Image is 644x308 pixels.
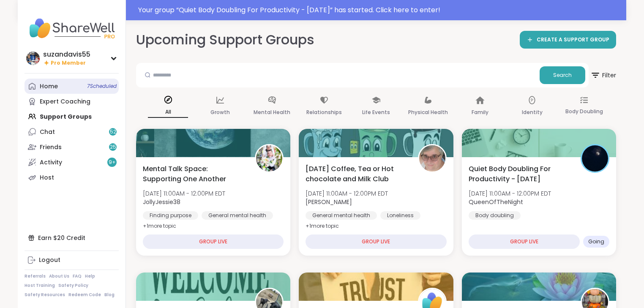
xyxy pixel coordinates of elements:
img: suzandavis55 [26,52,40,65]
div: GROUP LIVE [306,234,446,249]
div: General mental health [306,211,377,220]
p: Growth [210,107,230,117]
a: Logout [25,253,119,268]
a: About Us [49,273,69,279]
a: Chat52 [25,124,119,139]
span: Mental Talk Space: Supporting One Another [143,164,246,184]
div: GROUP LIVE [143,234,284,249]
div: Finding purpose [143,211,198,220]
a: Friends25 [25,139,119,155]
a: Safety Policy [58,283,88,289]
span: [DATE] 11:00AM - 12:00PM EDT [469,189,551,198]
a: Blog [104,292,115,298]
img: QueenOfTheNight [582,145,608,172]
div: General mental health [202,211,273,220]
div: Expert Coaching [40,98,90,106]
p: Family [472,107,488,117]
div: suzandavis55 [43,50,90,59]
button: Filter [590,63,616,87]
p: Life Events [362,107,390,117]
img: Susan [419,145,445,172]
a: Home7Scheduled [25,79,119,94]
p: Relationships [306,107,342,117]
span: 25 [110,144,116,151]
span: Search [553,71,572,79]
a: Safety Resources [25,292,65,298]
b: [PERSON_NAME] [306,198,352,206]
span: Quiet Body Doubling For Productivity - [DATE] [469,164,571,184]
span: [DATE] 11:00AM - 12:00PM EDT [306,189,388,198]
p: All [148,107,188,118]
a: Help [85,273,95,279]
div: Loneliness [380,211,420,220]
a: Host Training [25,283,55,289]
a: Activity9+ [25,155,119,170]
span: Pro Member [51,60,86,67]
span: [DATE] 11:00AM - 12:00PM EDT [143,189,225,198]
b: QueenOfTheNight [469,198,523,206]
span: CREATE A SUPPORT GROUP [537,36,609,44]
span: Going [588,238,604,245]
a: Expert Coaching [25,94,119,109]
div: Home [40,82,58,91]
p: Mental Health [254,107,290,117]
div: GROUP LIVE [469,234,580,249]
button: Search [540,66,585,84]
span: 9 + [109,159,116,166]
a: Host [25,170,119,185]
span: 7 Scheduled [87,83,117,90]
span: [DATE] Coffee, Tea or Hot chocolate and Milk Club [306,164,408,184]
a: FAQ [73,273,82,279]
a: Redeem Code [68,292,101,298]
p: Physical Health [408,107,448,117]
div: Host [40,174,54,182]
a: Referrals [25,273,46,279]
div: Body doubling [469,211,521,220]
div: Chat [40,128,55,136]
img: ShareWell Nav Logo [25,14,119,43]
div: Earn $20 Credit [25,230,119,245]
div: Logout [39,256,60,264]
p: Body Doubling [565,106,603,117]
a: CREATE A SUPPORT GROUP [520,31,616,49]
span: Filter [590,65,616,85]
div: Friends [40,143,62,152]
b: JollyJessie38 [143,198,180,206]
img: JollyJessie38 [256,145,282,172]
div: Your group “ Quiet Body Doubling For Productivity - [DATE] ” has started. Click here to enter! [138,5,621,15]
span: 52 [110,128,116,136]
p: Identity [522,107,543,117]
h2: Upcoming Support Groups [136,30,314,49]
div: Activity [40,158,62,167]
